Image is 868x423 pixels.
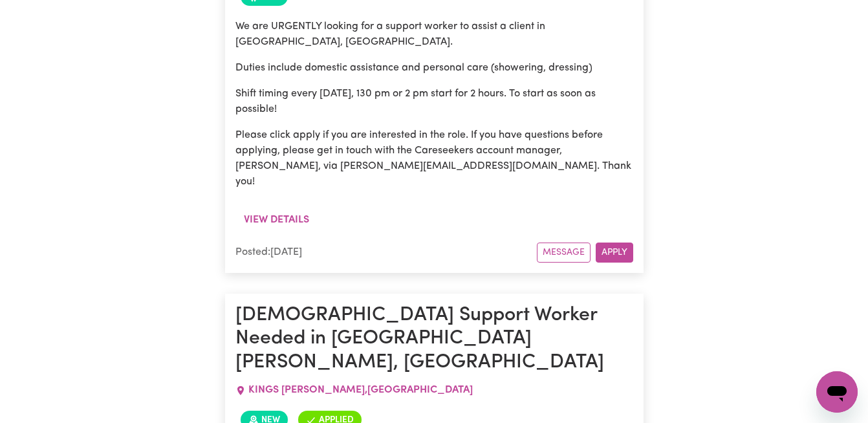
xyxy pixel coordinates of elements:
div: Posted: [DATE] [235,244,537,260]
h1: [DEMOGRAPHIC_DATA] Support Worker Needed in [GEOGRAPHIC_DATA][PERSON_NAME], [GEOGRAPHIC_DATA] [235,304,633,374]
button: Message [537,243,591,263]
span: KINGS [PERSON_NAME] , [GEOGRAPHIC_DATA] [248,385,473,395]
p: Shift timing every [DATE], 130 pm or 2 pm start for 2 hours. To start as soon as possible! [235,86,633,117]
iframe: Button to launch messaging window, conversation in progress [816,371,858,413]
p: Please click apply if you are interested in the role. If you have questions before applying, plea... [235,127,633,190]
button: View details [235,208,318,232]
p: Duties include domestic assistance and personal care (showering, dressing) [235,60,633,76]
button: Apply for this job [596,243,633,263]
p: We are URGENTLY looking for a support worker to assist a client in [GEOGRAPHIC_DATA], [GEOGRAPHIC... [235,19,633,50]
